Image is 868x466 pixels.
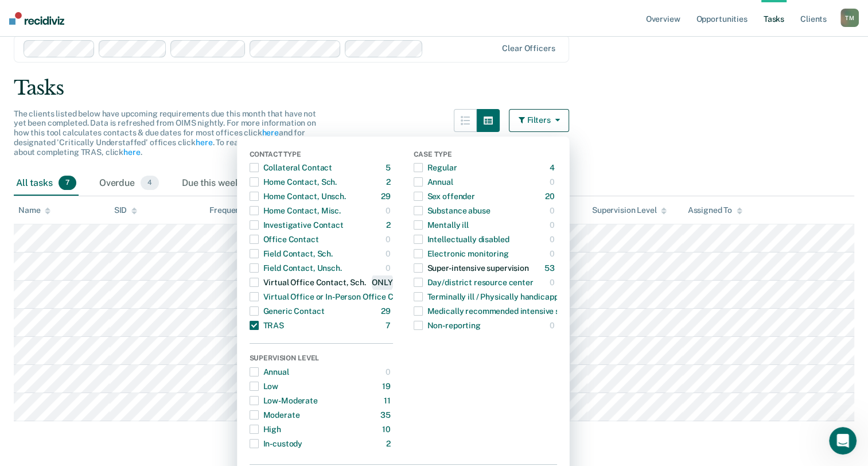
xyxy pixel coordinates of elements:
div: Office Contact [250,230,319,248]
div: Non-reporting [414,316,481,335]
div: Home Contact, Sch. [250,173,337,191]
div: Regular [414,158,457,177]
div: 0 [550,173,557,191]
div: Intellectually disabled [414,230,509,248]
div: 0 [550,316,557,335]
div: Investigative Contact [250,216,344,234]
div: 7 [386,316,393,335]
div: Super-intensive supervision [414,259,529,277]
div: Virtual Office or In-Person Office Contact [250,288,418,306]
div: Case Type [414,150,557,161]
div: Clear officers [502,44,555,53]
div: Virtual Office Contact, Sch. [250,273,366,292]
div: Overdue4 [97,171,161,196]
div: ONLY [372,273,392,292]
iframe: Intercom live chat [829,427,857,455]
div: High [250,420,281,438]
div: 29 [381,302,393,320]
div: 35 [380,406,393,424]
div: T M [840,9,859,27]
div: 20 [545,187,557,205]
div: Low-Moderate [250,391,318,410]
div: 10 [382,420,393,438]
div: 5 [386,158,393,177]
div: 11 [384,391,393,410]
div: 0 [550,216,557,234]
div: Low [250,377,279,395]
div: 0 [386,230,393,248]
a: here [123,147,140,157]
div: 0 [386,244,393,263]
div: 0 [386,259,393,277]
span: 4 [141,176,159,191]
div: Substance abuse [414,201,491,220]
div: SID [114,205,138,215]
div: In-custody [250,434,303,453]
div: Moderate [250,406,300,424]
div: 29 [381,187,393,205]
div: Name [18,205,50,215]
div: Medically recommended intensive supervision [414,302,598,320]
div: 2 [386,216,393,234]
span: 7 [59,176,76,191]
div: Electronic monitoring [414,244,509,263]
button: TM [840,9,859,27]
div: Collateral Contact [250,158,332,177]
div: Field Contact, Unsch. [250,259,342,277]
div: All tasks7 [14,171,79,196]
span: The clients listed below have upcoming requirements due this month that have not yet been complet... [14,109,316,157]
div: Generic Contact [250,302,325,320]
div: Terminally ill / Physically handicapped [414,288,568,306]
div: Contact Type [250,150,393,161]
div: Frequency [209,205,249,215]
div: Annual [250,363,289,381]
div: Supervision Level [592,205,667,215]
div: 0 [550,201,557,220]
div: Annual [414,173,453,191]
div: Home Contact, Misc. [250,201,341,220]
div: Field Contact, Sch. [250,244,333,263]
a: here [262,128,278,137]
div: 0 [550,230,557,248]
div: Mentally ill [414,216,469,234]
div: 19 [382,377,393,395]
button: Filters [509,109,570,132]
div: Supervision Level [250,354,393,364]
div: 0 [550,273,557,292]
a: here [196,138,212,147]
div: Home Contact, Unsch. [250,187,346,205]
div: TRAS [250,316,284,335]
div: Tasks [14,76,854,100]
div: Sex offender [414,187,475,205]
div: 0 [386,363,393,381]
div: 2 [386,434,393,453]
div: 0 [550,244,557,263]
div: Assigned To [687,205,742,215]
img: Recidiviz [9,12,64,25]
div: Due this week0 [180,171,266,196]
div: 0 [386,201,393,220]
div: Day/district resource center [414,273,534,292]
div: 4 [550,158,557,177]
div: 53 [544,259,557,277]
div: 2 [386,173,393,191]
